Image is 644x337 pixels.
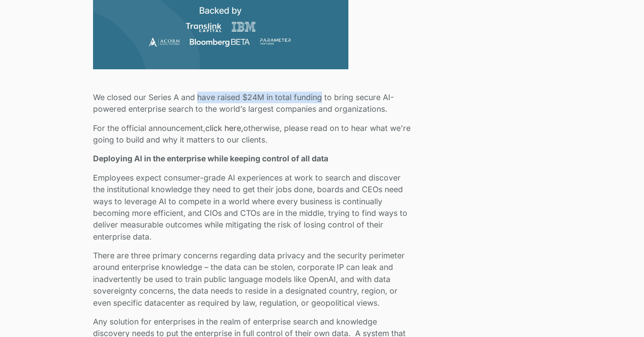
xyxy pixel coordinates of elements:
strong: Deploying AI in the enterprise while keeping control of all data [93,154,328,163]
a: click here, [205,123,243,133]
iframe: Chat Widget [599,294,644,337]
p: For the official announcement, otherwise, please read on to hear what we’re going to build and wh... [93,122,412,146]
p: Employees expect consumer-grade AI experiences at work to search and discover the institutional k... [93,172,412,243]
p: We closed our Series A and have raised $24M in total funding to bring secure AI-powered enterpris... [93,92,412,115]
p: There are three primary concerns regarding data privacy and the security perimeter around enterpr... [93,250,412,309]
